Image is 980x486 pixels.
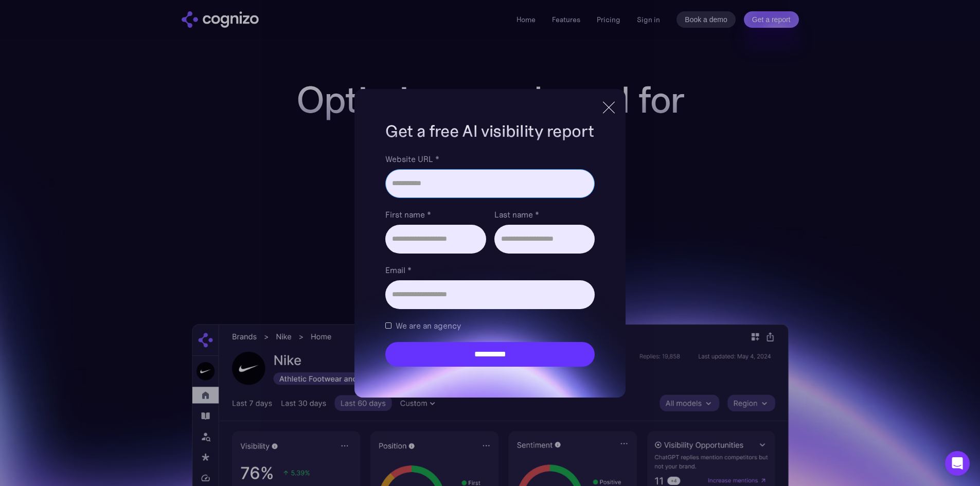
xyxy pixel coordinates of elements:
label: First name * [385,208,486,221]
label: Email * [385,264,594,276]
form: Brand Report Form [385,153,594,367]
span: We are an agency [396,319,461,332]
label: Website URL * [385,153,594,165]
div: Open Intercom Messenger [945,451,970,476]
label: Last name * [494,208,595,221]
h1: Get a free AI visibility report [385,120,594,142]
